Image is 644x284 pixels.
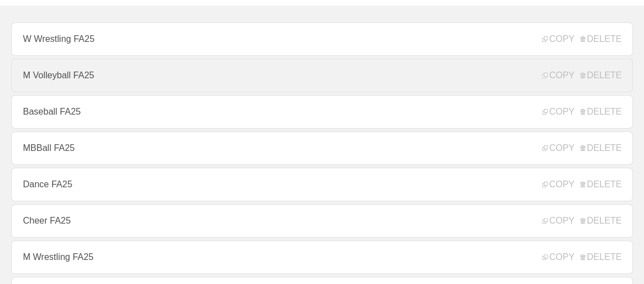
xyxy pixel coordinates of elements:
span: COPY [542,70,574,81]
span: COPY [542,143,574,153]
span: COPY [542,107,574,117]
span: COPY [542,34,574,44]
a: MBBall FA25 [11,131,633,165]
span: DELETE [580,34,622,44]
a: Cheer FA25 [11,204,633,238]
a: M Volleyball FA25 [11,59,633,92]
a: Dance FA25 [11,168,633,201]
a: M Wrestling FA25 [11,240,633,274]
span: DELETE [580,143,622,153]
span: DELETE [580,107,622,117]
iframe: Chat Widget [442,154,644,284]
span: DELETE [580,70,622,81]
a: Baseball FA25 [11,95,633,129]
a: W Wrestling FA25 [11,22,633,56]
